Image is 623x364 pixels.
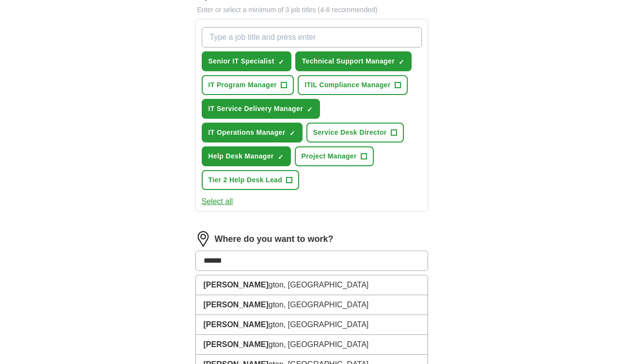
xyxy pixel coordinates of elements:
[202,99,320,119] button: IT Service Delivery Manager✓
[208,151,274,161] span: Help Desk Manager
[208,127,286,138] span: IT Operations Manager
[295,51,412,71] button: Technical Support Manager✓
[278,153,284,161] span: ✓
[204,320,269,329] strong: [PERSON_NAME]
[196,335,428,355] li: gton, [GEOGRAPHIC_DATA]
[302,56,395,66] span: Technical Support Manager
[298,75,407,95] button: ITIL Compliance Manager
[202,146,291,166] button: Help Desk Manager✓
[195,5,428,15] p: Enter or select a minimum of 3 job titles (4-8 recommended)
[204,301,269,309] strong: [PERSON_NAME]
[208,56,274,66] span: Senior IT Specialist
[215,233,334,246] label: Where do you want to work?
[307,106,313,113] span: ✓
[304,80,390,90] span: ITIL Compliance Manager
[313,127,387,138] span: Service Desk Director
[204,281,269,289] strong: [PERSON_NAME]
[196,315,428,335] li: gton, [GEOGRAPHIC_DATA]
[195,231,211,247] img: location.png
[204,340,269,348] strong: [PERSON_NAME]
[202,123,303,142] button: IT Operations Manager✓
[202,75,294,95] button: IT Program Manager
[202,196,233,207] button: Select all
[196,295,428,315] li: gton, [GEOGRAPHIC_DATA]
[306,123,404,142] button: Service Desk Director
[295,146,374,166] button: Project Manager
[202,27,422,47] input: Type a job title and press enter
[278,58,284,66] span: ✓
[202,51,291,71] button: Senior IT Specialist✓
[202,170,300,190] button: Tier 2 Help Desk Lead
[208,175,283,185] span: Tier 2 Help Desk Lead
[208,80,277,90] span: IT Program Manager
[289,129,295,137] span: ✓
[302,151,357,161] span: Project Manager
[208,104,303,114] span: IT Service Delivery Manager
[196,275,428,295] li: gton, [GEOGRAPHIC_DATA]
[399,58,404,66] span: ✓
